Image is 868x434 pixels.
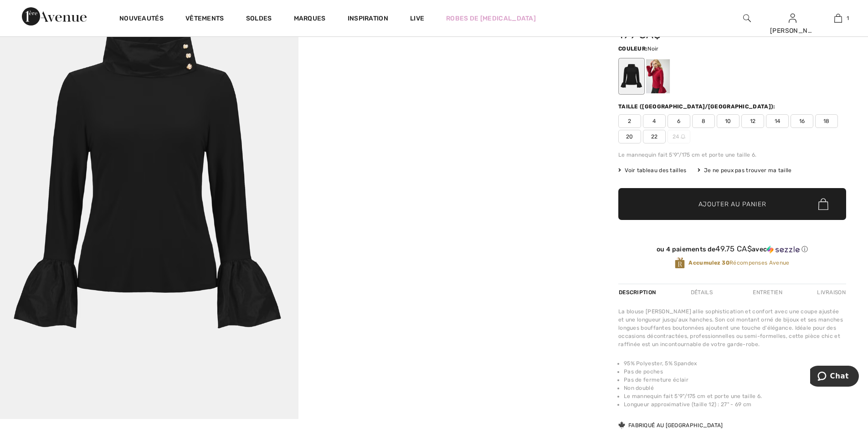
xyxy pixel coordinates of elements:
[816,13,860,24] a: 1
[789,14,796,22] a: Se connecter
[647,46,658,52] span: Noir
[699,199,766,209] span: Ajouter au panier
[818,198,828,210] img: Bag.svg
[668,130,690,143] span: 24
[767,245,800,254] img: Sezzle
[618,102,777,111] div: Taille ([GEOGRAPHIC_DATA]/[GEOGRAPHIC_DATA]):
[348,15,388,24] span: Inspiration
[815,114,838,128] span: 18
[22,7,87,26] img: 1ère Avenue
[681,134,685,139] img: ring-m.svg
[698,166,792,174] div: Je ne peux pas trouver ma taille
[618,421,723,429] div: Fabriqué au [GEOGRAPHIC_DATA]
[618,130,641,143] span: 20
[688,260,729,266] strong: Accumulez 30
[624,384,846,392] li: Non doublé
[668,114,690,128] span: 6
[815,284,846,301] div: Livraison
[624,376,846,384] li: Pas de fermeture éclair
[618,151,846,159] div: Le mannequin fait 5'9"/175 cm et porte une taille 6.
[618,307,846,348] div: La blouse [PERSON_NAME] allie sophistication et confort avec une coupe ajustée et une longueur ju...
[620,59,643,93] div: Noir
[745,284,790,301] div: Entretien
[618,166,687,174] span: Voir tableau des tailles
[119,15,164,24] a: Nouveautés
[791,114,813,128] span: 16
[618,284,658,301] div: Description
[410,14,424,23] a: Live
[646,59,670,93] div: Deep cherry
[446,14,536,23] a: Robes de [MEDICAL_DATA]
[766,114,789,128] span: 14
[643,114,666,128] span: 4
[618,188,846,220] button: Ajouter au panier
[624,392,846,400] li: Le mannequin fait 5'9"/175 cm et porte une taille 6.
[675,257,685,269] img: Récompenses Avenue
[717,114,740,128] span: 10
[789,13,796,24] img: Mes infos
[618,46,647,52] span: Couleur:
[847,14,849,22] span: 1
[743,13,751,24] img: recherche
[624,368,846,376] li: Pas de poches
[624,400,846,408] li: Longueur approximative (taille 12) : 27" - 69 cm
[683,284,720,301] div: Détails
[688,259,789,267] span: Récompenses Avenue
[741,114,764,128] span: 12
[618,114,641,128] span: 2
[810,366,859,388] iframe: Ouvre un widget dans lequel vous pouvez chatter avec l’un de nos agents
[770,26,815,36] div: [PERSON_NAME]
[618,245,846,257] div: ou 4 paiements de49.75 CA$avecSezzle Cliquez pour en savoir plus sur Sezzle
[624,359,846,368] li: 95% Polyester, 5% Spandex
[294,15,326,24] a: Marques
[618,245,846,254] div: ou 4 paiements de avec
[246,15,272,24] a: Soldes
[715,244,752,253] span: 49.75 CA$
[185,15,224,24] a: Vêtements
[834,13,842,24] img: Mon panier
[643,130,666,143] span: 22
[692,114,715,128] span: 8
